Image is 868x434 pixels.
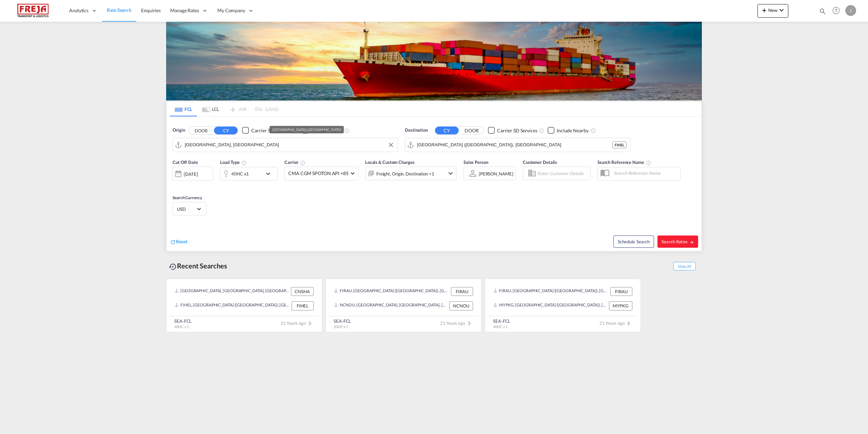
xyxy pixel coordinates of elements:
span: USD [177,206,196,212]
span: Search Rates [662,239,694,244]
span: Rate Search [107,7,132,13]
md-icon: icon-chevron-down [447,169,455,177]
span: Analytics [69,7,88,14]
button: DOOR [460,127,484,134]
md-icon: icon-chevron-right [306,319,314,327]
md-select: Select Currency: $ USDUnited States Dollar [176,204,203,214]
md-icon: icon-information-outline [241,160,247,166]
md-icon: icon-chevron-right [465,319,473,327]
div: Carrier SD Services [251,127,292,134]
div: CNSHA, Shanghai, China, Greater China & Far East Asia, Asia Pacific [175,287,289,296]
span: Destination [405,127,428,134]
span: Locals & Custom Charges [365,159,415,165]
div: Freight Origin Destination Factory Stuffing [376,169,434,178]
md-pagination-wrapper: Use the left and right arrow keys to navigate between tabs [170,101,278,116]
div: icon-magnify [819,7,826,18]
div: SEA-FCL [174,318,192,324]
img: LCL+%26+FCL+BACKGROUND.png [166,22,702,100]
span: Show All [673,262,696,270]
div: J [845,5,856,16]
span: 40HC x 1 [174,324,189,329]
md-icon: icon-arrow-right [689,240,694,245]
img: 586607c025bf11f083711d99603023e7.png [10,3,56,18]
md-checkbox: Checkbox No Ink [242,127,292,134]
div: FIHEL [612,141,627,148]
div: [PERSON_NAME] [479,171,513,176]
span: Help [830,5,842,16]
md-icon: icon-plus 400-fg [760,6,768,14]
div: 40HC x1icon-chevron-down [220,167,278,181]
input: Search by Port [185,140,394,150]
div: NCNOU, Noumea, New Caledonia, Micronesia, Melanesia & Polynesia, Oceania [334,301,448,310]
div: Include Nearby [557,127,589,134]
div: Freight Origin Destination Factory Stuffingicon-chevron-down [365,167,457,180]
span: 40HC x 1 [493,324,508,329]
div: FIRAU, Raumo (Rauma), Finland, Northern Europe, Europe [334,287,449,296]
span: Customer Details [523,159,557,165]
button: CY [435,127,459,134]
md-checkbox: Checkbox No Ink [548,127,589,134]
button: CY [214,127,238,134]
md-icon: Unchecked: Ignores neighbouring ports when fetching rates.Checked : Includes neighbouring ports w... [344,128,350,133]
span: 21 hours ago [281,320,314,326]
span: Sales Person [463,159,488,165]
input: Enter Customer Details [537,168,588,178]
div: FIRAU, Raumo (Rauma), Finland, Northern Europe, Europe [493,287,609,296]
span: CMA CGM SPOTON API +85 [288,170,349,177]
div: Help [830,5,845,17]
span: Load Type [220,159,247,165]
div: FIRAU [610,287,632,296]
div: [GEOGRAPHIC_DATA], [GEOGRAPHIC_DATA] [272,126,341,133]
span: 20GP x 1 [334,324,348,329]
div: MYPKG, Port Klang (Pelabuhan Klang), Malaysia, South East Asia, Asia Pacific [493,301,607,310]
recent-search-card: FIRAU, [GEOGRAPHIC_DATA] ([GEOGRAPHIC_DATA]), [GEOGRAPHIC_DATA], [GEOGRAPHIC_DATA], [GEOGRAPHIC_D... [485,279,641,332]
md-icon: The selected Trucker/Carrierwill be displayed in the rate results If the rates are from another f... [300,160,305,166]
md-icon: icon-chevron-down [777,6,786,14]
span: New [760,7,786,13]
span: Origin [173,127,185,134]
button: Search Ratesicon-arrow-right [657,235,698,248]
div: FIHEL [292,301,314,310]
div: 40HC x1 [231,169,249,178]
span: Search Currency [173,195,202,200]
md-datepicker: Select [173,180,178,189]
md-tab-item: LCL [197,101,224,116]
md-tab-item: FCL [170,101,197,116]
div: CNSHA [291,287,314,296]
div: Origin DOOR CY Checkbox No InkUnchecked: Search for CY (Container Yard) services for all selected... [166,117,702,251]
span: 21 hours ago [440,320,473,326]
div: [DATE] [184,171,198,177]
input: Search by Port [417,140,612,150]
span: Search Reference Name [597,159,651,165]
div: Recent Searches [166,258,230,273]
md-icon: Unchecked: Search for CY (Container Yard) services for all selected carriers.Checked : Search for... [539,128,544,133]
div: FIRAU [451,287,473,296]
div: icon-refreshReset [170,238,188,246]
span: Reset [176,239,188,244]
button: DOOR [189,127,213,134]
span: Cut Off Date [173,159,198,165]
div: [DATE] [173,167,213,181]
div: SEA-FCL [334,318,351,324]
span: My Company [217,7,245,14]
md-icon: icon-chevron-down [264,170,276,178]
md-checkbox: Checkbox No Ink [488,127,537,134]
span: Enquiries [141,7,161,13]
div: SEA-FCL [493,318,510,324]
recent-search-card: [GEOGRAPHIC_DATA], [GEOGRAPHIC_DATA], [GEOGRAPHIC_DATA], [GEOGRAPHIC_DATA] & [GEOGRAPHIC_DATA], [... [166,279,322,332]
span: Manage Rates [170,7,199,14]
md-checkbox: Checkbox No Ink [302,127,343,134]
recent-search-card: FIRAU, [GEOGRAPHIC_DATA] ([GEOGRAPHIC_DATA]), [GEOGRAPHIC_DATA], [GEOGRAPHIC_DATA], [GEOGRAPHIC_D... [325,279,481,332]
button: Clear Input [386,140,396,150]
md-input-container: Shanghai, CNSHA [173,138,398,152]
div: MYPKG [609,301,632,310]
button: Note: By default Schedule search will only considerorigin ports, destination ports and cut off da... [613,235,654,248]
md-icon: icon-chevron-right [625,319,633,327]
md-icon: Your search will be saved by the below given name [646,160,651,166]
div: FIHEL, Helsinki (Helsingfors), Finland, Northern Europe, Europe [175,301,290,310]
span: 21 hours ago [599,320,633,326]
md-input-container: Helsinki (Helsingfors), FIHEL [405,138,630,152]
span: Carrier [284,159,305,165]
md-icon: icon-refresh [170,239,176,245]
